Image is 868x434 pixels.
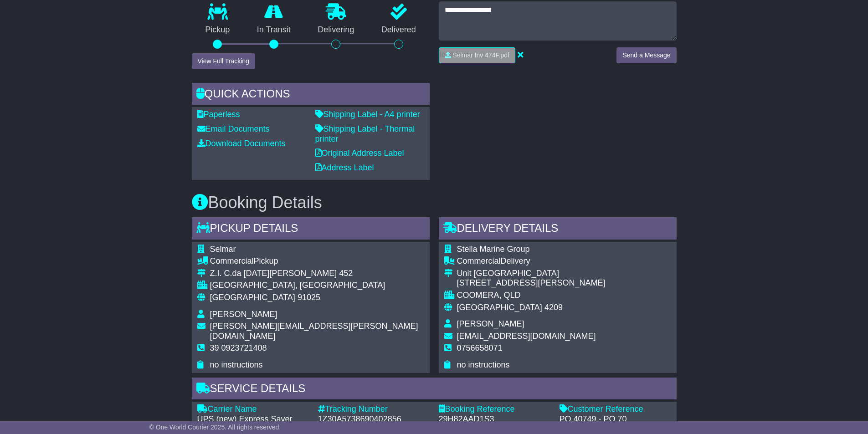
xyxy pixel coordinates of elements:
[457,343,503,352] span: 0756658071
[457,269,606,279] div: Unit [GEOGRAPHIC_DATA]
[318,404,430,414] div: Tracking Number
[439,217,677,242] div: Delivery Details
[315,110,420,119] a: Shipping Label - A4 printer
[368,25,430,35] p: Delivered
[210,310,277,319] span: [PERSON_NAME]
[192,25,244,35] p: Pickup
[457,245,530,254] span: Stella Marine Group
[210,256,254,266] span: Commercial
[560,404,671,414] div: Customer Reference
[457,278,606,288] div: [STREET_ADDRESS][PERSON_NAME]
[210,269,424,279] div: Z.I. C.da [DATE][PERSON_NAME] 452
[243,25,304,35] p: In Transit
[210,256,424,266] div: Pickup
[315,163,374,172] a: Address Label
[210,343,267,352] span: 39 0923721408
[210,360,263,369] span: no instructions
[318,414,430,424] div: 1Z30A5738690402856
[192,83,430,107] div: Quick Actions
[192,194,677,212] h3: Booking Details
[197,124,270,133] a: Email Documents
[197,110,240,119] a: Paperless
[210,293,295,302] span: [GEOGRAPHIC_DATA]
[457,256,606,266] div: Delivery
[457,332,596,341] span: [EMAIL_ADDRESS][DOMAIN_NAME]
[149,424,281,431] span: © One World Courier 2025. All rights reserved.
[457,360,510,369] span: no instructions
[560,414,671,424] div: PO 40749 - PO 70
[197,414,309,434] div: UPS (new) Express Saver Import
[192,53,255,69] button: View Full Tracking
[439,414,550,424] div: 29H82AAD1S3
[544,303,563,312] span: 4209
[298,293,320,302] span: 91025
[457,291,606,301] div: COOMERA, QLD
[457,319,524,328] span: [PERSON_NAME]
[210,322,418,341] span: [PERSON_NAME][EMAIL_ADDRESS][PERSON_NAME][DOMAIN_NAME]
[315,124,415,143] a: Shipping Label - Thermal printer
[197,139,286,148] a: Download Documents
[210,245,236,254] span: Selmar
[616,47,676,63] button: Send a Message
[210,281,424,291] div: [GEOGRAPHIC_DATA], [GEOGRAPHIC_DATA]
[457,256,501,266] span: Commercial
[192,378,677,402] div: Service Details
[315,148,404,158] a: Original Address Label
[439,404,550,414] div: Booking Reference
[304,25,368,35] p: Delivering
[197,404,309,414] div: Carrier Name
[192,217,430,242] div: Pickup Details
[457,303,542,312] span: [GEOGRAPHIC_DATA]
